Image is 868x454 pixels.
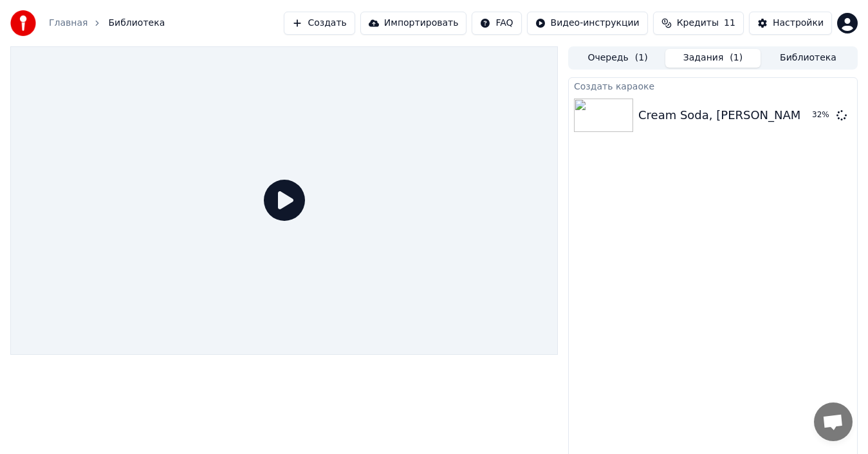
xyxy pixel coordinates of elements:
span: 11 [724,17,735,30]
button: Импортировать [360,12,467,35]
nav: breadcrumb [49,17,165,30]
button: Очередь [570,49,665,68]
span: Кредиты [677,17,719,30]
div: Настройки [773,17,824,30]
img: youka [10,10,36,36]
div: Создать караоке [569,78,857,93]
span: ( 1 ) [635,52,648,64]
a: Открытый чат [814,402,853,441]
a: Главная [49,17,88,30]
button: Создать [284,12,355,35]
button: Кредиты11 [653,12,744,35]
button: Настройки [749,12,832,35]
div: 32 % [812,110,831,120]
span: Библиотека [108,17,165,30]
button: Библиотека [761,49,856,68]
span: ( 1 ) [730,52,743,64]
button: FAQ [472,12,521,35]
button: Видео-инструкции [527,12,648,35]
button: Задания [665,49,761,68]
